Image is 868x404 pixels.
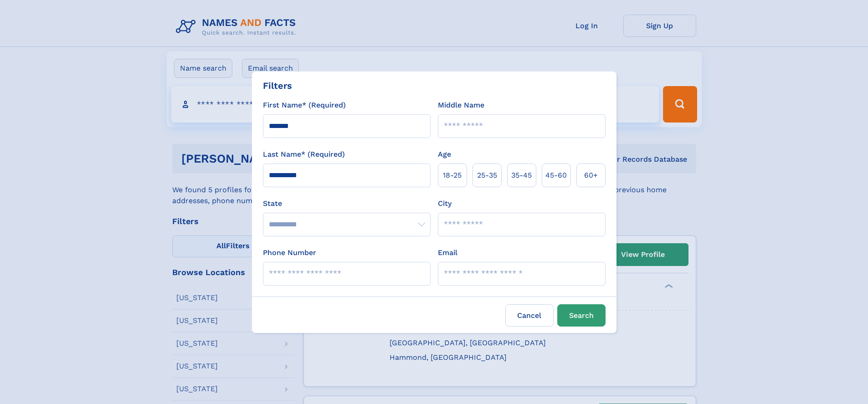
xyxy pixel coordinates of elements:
[438,100,484,111] label: Middle Name
[557,304,606,327] button: Search
[438,149,451,160] label: Age
[263,198,431,209] label: State
[263,100,346,111] label: First Name* (Required)
[511,170,532,181] span: 35‑45
[477,170,497,181] span: 25‑35
[584,170,598,181] span: 60+
[438,247,457,258] label: Email
[263,149,345,160] label: Last Name* (Required)
[505,304,554,327] label: Cancel
[263,79,292,92] div: Filters
[545,170,567,181] span: 45‑60
[263,247,316,258] label: Phone Number
[438,198,452,209] label: City
[443,170,462,181] span: 18‑25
